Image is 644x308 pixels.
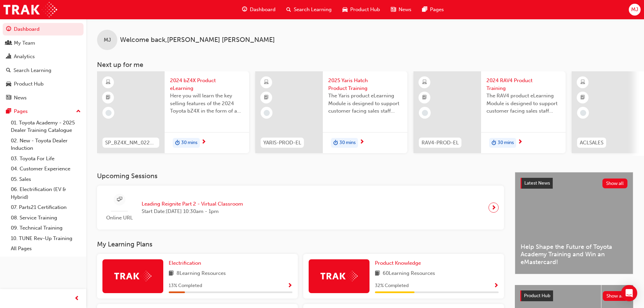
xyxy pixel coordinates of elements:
div: Pages [14,108,28,115]
span: guage-icon [242,5,247,14]
a: news-iconNews [385,3,417,17]
span: learningResourceType_ELEARNING-icon [422,78,427,87]
a: Product Hub [3,78,84,90]
span: Product Hub [524,293,550,299]
div: News [14,94,27,102]
span: Product Hub [350,6,380,14]
a: Product Knowledge [375,259,424,267]
a: SP_BZ4X_NM_0224_EL012024 bZ4X Product eLearningHere you will learn the key selling features of th... [97,71,249,153]
span: up-icon [76,107,81,116]
span: learningResourceType_ELEARNING-icon [264,78,269,87]
span: Latest News [524,180,550,186]
a: 03. Toyota For Life [8,153,84,164]
span: sessionType_ONLINE_URL-icon [117,195,122,204]
span: Product Knowledge [375,260,421,266]
a: 04. Customer Experience [8,164,84,174]
span: 2024 bZ4X Product eLearning [170,77,244,92]
span: Leading Reignite Part 2 - Virtual Classroom [142,200,243,208]
span: duration-icon [175,139,180,147]
span: Here you will learn the key selling features of the 2024 Toyota bZ4X in the form of a virtual 6-p... [170,92,244,115]
a: News [3,92,84,104]
div: Search Learning [14,67,51,74]
span: Dashboard [250,6,276,14]
a: All Pages [8,243,84,254]
a: Electrification [169,259,204,267]
button: Show Progress [287,282,292,290]
h3: Next up for me [86,61,644,69]
span: guage-icon [6,26,11,32]
span: news-icon [391,5,396,14]
span: people-icon [6,40,11,46]
span: news-icon [6,95,11,101]
span: Pages [430,6,444,14]
span: search-icon [6,68,11,74]
span: learningRecordVerb_NONE-icon [264,110,270,116]
button: Show Progress [494,282,499,290]
span: 8 Learning Resources [176,269,226,278]
a: 09. Technical Training [8,223,84,233]
div: Open Intercom Messenger [621,285,637,301]
span: 2025 Yaris Hatch Product Training [328,77,402,92]
span: 60 Learning Resources [383,269,435,278]
img: Trak [114,271,151,281]
span: duration-icon [492,139,496,147]
img: Trak [320,271,358,281]
span: 13 % Completed [169,282,202,290]
a: Search Learning [3,64,84,77]
span: chart-icon [6,54,11,60]
span: learningRecordVerb_NONE-icon [105,110,112,116]
span: Show Progress [494,283,499,289]
a: guage-iconDashboard [237,3,281,17]
span: learningRecordVerb_NONE-icon [580,110,586,116]
span: 30 mins [498,139,514,147]
h3: Upcoming Sessions [97,172,504,180]
button: DashboardMy TeamAnalyticsSearch LearningProduct HubNews [3,22,84,105]
span: SP_BZ4X_NM_0224_EL01 [105,139,157,147]
span: RAV4-PROD-EL [422,139,459,147]
span: learningResourceType_ELEARNING-icon [106,78,111,87]
span: learningResourceType_ELEARNING-icon [580,78,585,87]
span: booktick-icon [264,93,269,102]
div: My Team [14,39,35,47]
button: MJ [629,4,641,16]
button: Show all [603,291,628,301]
span: next-icon [359,139,364,145]
a: 08. Service Training [8,213,84,223]
span: pages-icon [6,109,11,115]
span: next-icon [518,139,523,145]
span: learningRecordVerb_NONE-icon [422,110,428,116]
span: booktick-icon [422,93,427,102]
button: Pages [3,105,84,118]
a: YARIS-PROD-EL2025 Yaris Hatch Product TrainingThe Yaris product eLearning Module is designed to s... [255,71,407,153]
span: booktick-icon [106,93,111,102]
span: Electrification [169,260,201,266]
span: 30 mins [181,139,197,147]
span: next-icon [201,139,206,145]
span: Online URL [102,214,136,222]
span: book-icon [375,269,380,278]
button: Show all [602,179,628,188]
span: Welcome back , [PERSON_NAME] [PERSON_NAME] [120,36,275,44]
a: 06. Electrification (EV & Hybrid) [8,184,84,202]
span: MJ [104,36,111,44]
a: My Team [3,37,84,49]
span: duration-icon [333,139,338,147]
a: car-iconProduct Hub [337,3,385,17]
span: car-icon [342,5,348,14]
a: 02. New - Toyota Dealer Induction [8,136,84,153]
span: pages-icon [422,5,427,14]
h3: My Learning Plans [97,240,504,248]
img: Trak [3,2,57,17]
span: next-icon [491,203,496,212]
div: Product Hub [14,80,44,88]
span: MJ [631,6,638,14]
a: Product HubShow all [520,290,628,301]
span: car-icon [6,81,11,87]
span: ACLSALES [580,139,603,147]
div: Analytics [14,53,35,61]
span: prev-icon [74,294,79,303]
a: search-iconSearch Learning [281,3,337,17]
a: 05. Sales [8,174,84,185]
